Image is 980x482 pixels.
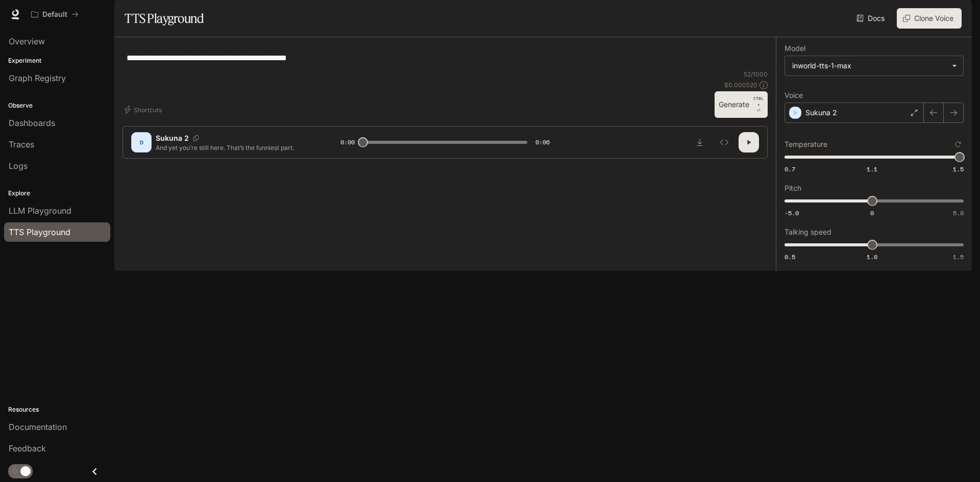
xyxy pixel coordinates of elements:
[867,165,877,173] span: 1.1
[125,8,204,29] h1: TTS Playground
[897,8,962,29] button: Clone Voice
[753,95,764,108] p: CTRL +
[854,8,889,29] a: Docs
[189,135,203,141] button: Copy Voice ID
[753,95,764,114] p: ⏎
[156,133,189,143] p: Sukuna 2
[156,143,316,152] p: And yet you’re still here. That’s the funniest part.
[953,165,964,173] span: 1.5
[42,10,67,19] p: Default
[870,209,874,217] span: 0
[785,209,799,217] span: -5.0
[785,92,803,99] p: Voice
[792,61,947,71] div: inworld-tts-1-max
[805,108,837,118] p: Sukuna 2
[724,81,757,89] p: $ 0.000520
[867,252,877,261] span: 1.0
[953,209,964,217] span: 5.0
[340,137,355,147] span: 0:00
[785,185,801,192] p: Pitch
[715,91,768,118] button: GenerateCTRL +⏎
[785,141,827,148] p: Temperature
[785,165,795,173] span: 0.7
[27,4,83,24] button: All workspaces
[535,137,550,147] span: 0:06
[785,252,795,261] span: 0.5
[952,139,964,150] button: Reset to default
[785,56,963,75] div: inworld-tts-1-max
[133,134,150,150] div: D
[785,229,831,236] p: Talking speed
[744,70,768,79] p: 52 / 1000
[953,252,964,261] span: 1.5
[690,132,710,153] button: Download audio
[122,102,166,118] button: Shortcuts
[785,45,805,52] p: Model
[714,132,734,153] button: Inspect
